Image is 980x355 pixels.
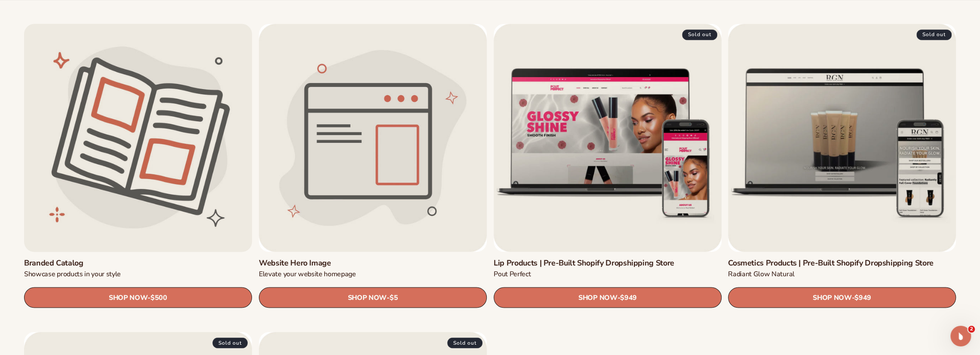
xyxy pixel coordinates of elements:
a: Cosmetics Products | Pre-Built Shopify Dropshipping Store [728,258,956,268]
a: SHOP NOW- $949 [494,287,722,308]
a: SHOP NOW- $949 [728,287,956,308]
a: SHOP NOW- $5 [259,287,487,308]
a: SHOP NOW- $500 [24,287,252,308]
a: Website Hero Image [259,258,487,268]
a: Branded catalog [24,258,252,268]
span: 2 [968,326,975,333]
iframe: Intercom live chat [950,326,971,346]
a: Lip Products | Pre-Built Shopify Dropshipping Store [494,258,722,268]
